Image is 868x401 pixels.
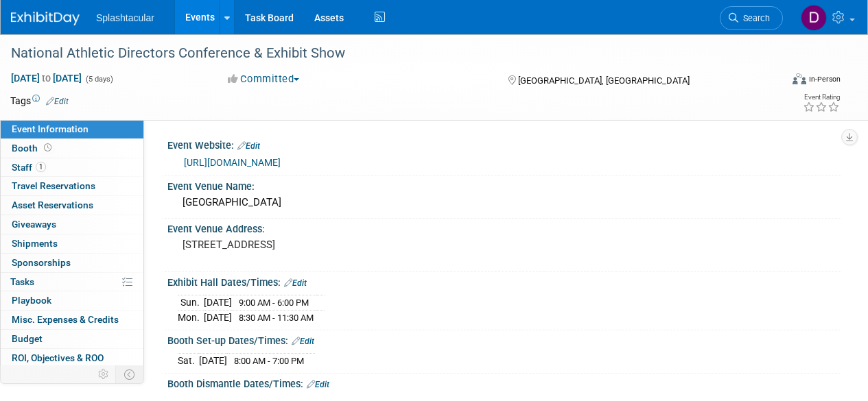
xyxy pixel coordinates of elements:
span: ROI, Objectives & ROO [12,352,104,363]
span: 9:00 AM - 6:00 PM [239,297,309,308]
span: 1 [36,162,46,172]
span: Tasks [10,276,34,287]
td: [DATE] [199,354,227,368]
td: Toggle Event Tabs [116,365,144,383]
a: Edit [46,97,69,106]
td: Tags [10,94,69,108]
td: [DATE] [204,311,232,325]
a: Asset Reservations [1,196,143,215]
td: Sat. [178,354,199,368]
a: Giveaways [1,215,143,234]
div: Event Venue Name: [167,176,841,193]
span: Event Information [12,123,89,134]
a: Misc. Expenses & Credits [1,311,143,329]
img: Format-Inperson.png [793,73,806,84]
a: Travel Reservations [1,177,143,195]
a: ROI, Objectives & ROO [1,349,143,367]
div: Event Format [719,71,841,92]
a: Search [720,6,783,30]
td: Personalize Event Tab Strip [92,365,116,383]
div: Booth Set-up Dates/Times: [167,330,841,348]
a: Staff1 [1,158,143,177]
a: Booth [1,139,143,158]
td: Sun. [178,295,204,311]
span: Asset Reservations [12,199,93,210]
img: ExhibitDay [11,12,80,25]
span: Booth not reserved yet [41,143,54,153]
span: Sponsorships [12,257,71,268]
span: Staff [12,162,46,173]
span: Search [738,13,770,23]
a: Edit [237,141,260,151]
a: Edit [284,278,307,288]
a: Edit [292,337,314,346]
a: Edit [307,380,329,389]
span: Travel Reservations [12,180,95,191]
span: Playbook [12,295,51,306]
td: [DATE] [204,295,232,311]
div: Event Rating [803,94,840,101]
span: Giveaways [12,219,56,230]
a: Tasks [1,273,143,291]
a: Playbook [1,291,143,310]
span: to [40,73,53,84]
a: Shipments [1,234,143,253]
span: Shipments [12,238,58,249]
div: Event Website: [167,135,841,153]
span: Misc. Expenses & Credits [12,314,119,325]
div: Event Venue Address: [167,219,841,236]
div: National Athletic Directors Conference & Exhibit Show [6,41,770,66]
button: Committed [223,72,305,86]
div: Booth Dismantle Dates/Times: [167,374,841,391]
span: Splashtacular [96,12,154,23]
span: (5 days) [84,75,113,84]
div: Exhibit Hall Dates/Times: [167,272,841,290]
img: Drew Ford [801,5,827,31]
a: [URL][DOMAIN_NAME] [184,157,281,168]
span: 8:00 AM - 7:00 PM [234,356,304,366]
a: Event Information [1,120,143,138]
span: 8:30 AM - 11:30 AM [239,313,314,323]
a: Sponsorships [1,254,143,272]
span: Booth [12,143,54,154]
pre: [STREET_ADDRESS] [183,239,433,251]
div: [GEOGRAPHIC_DATA] [178,192,830,213]
span: Budget [12,333,43,344]
a: Budget [1,330,143,348]
span: [GEOGRAPHIC_DATA], [GEOGRAPHIC_DATA] [518,75,690,86]
div: In-Person [808,74,841,84]
span: [DATE] [DATE] [10,72,82,84]
td: Mon. [178,311,204,325]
